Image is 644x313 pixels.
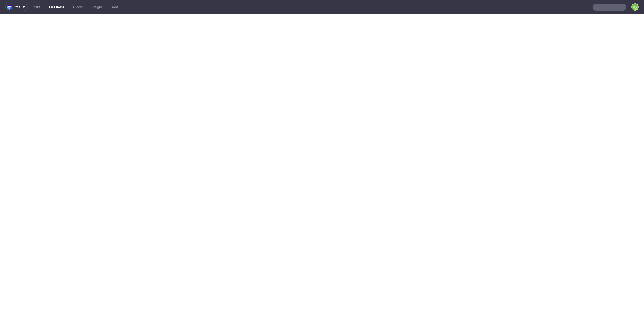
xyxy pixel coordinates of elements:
img: logo [7,5,14,10]
a: Orders [70,4,85,11]
a: Jobs [109,4,121,11]
a: Line Items [47,4,67,11]
a: Designs [89,4,105,11]
span: pma [14,6,20,9]
figcaption: MS [632,4,638,10]
button: pma [5,4,28,11]
a: Tasks [30,4,43,11]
